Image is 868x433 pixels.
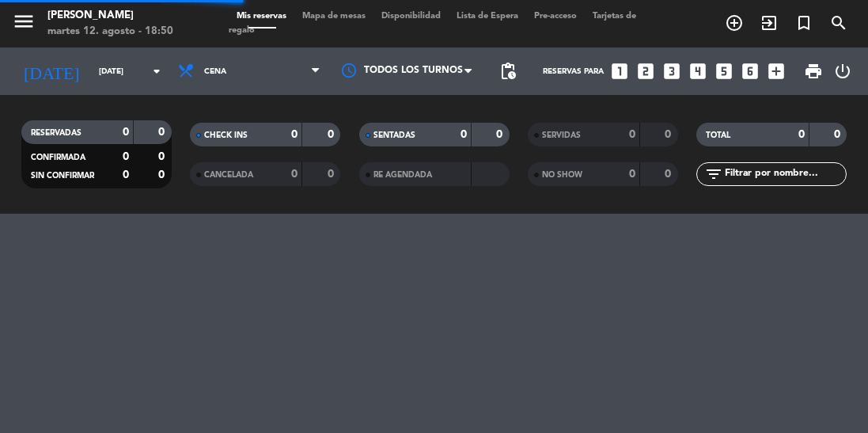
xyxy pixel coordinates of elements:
strong: 0 [665,129,674,140]
strong: 0 [665,169,674,180]
i: power_settings_new [833,62,852,81]
strong: 0 [798,129,805,140]
i: [DATE] [12,55,91,88]
strong: 0 [158,169,168,180]
strong: 0 [123,169,129,180]
strong: 0 [496,129,506,140]
i: looks_3 [661,61,682,82]
strong: 0 [629,169,635,180]
span: pending_actions [498,62,517,81]
span: Disponibilidad [373,12,449,21]
i: arrow_drop_down [147,62,166,81]
span: TOTAL [706,131,730,139]
strong: 0 [123,151,129,162]
input: Filtrar por nombre... [723,165,846,183]
span: Lista de Espera [449,12,526,21]
i: exit_to_app [760,13,779,32]
strong: 0 [328,129,337,140]
span: Mapa de mesas [294,12,373,21]
i: turned_in_not [794,13,813,32]
span: RE AGENDADA [373,171,432,179]
span: Cena [204,67,226,76]
i: menu [12,9,36,33]
span: CHECK INS [204,131,248,139]
strong: 0 [158,151,168,162]
i: looks_one [609,61,630,82]
i: looks_5 [714,61,734,82]
strong: 0 [629,129,635,140]
span: CONFIRMADA [31,154,85,161]
strong: 0 [123,127,129,138]
strong: 0 [328,169,337,180]
span: SERVIDAS [542,131,581,139]
i: looks_two [635,61,656,82]
span: RESERVADAS [31,129,81,137]
span: NO SHOW [542,171,582,179]
i: filter_list [704,165,723,184]
div: martes 12. agosto - 18:50 [47,24,173,40]
i: looks_4 [688,61,708,82]
span: CANCELADA [204,171,253,179]
span: SIN CONFIRMAR [31,172,94,180]
strong: 0 [291,129,298,140]
strong: 0 [291,169,298,180]
button: menu [12,9,36,39]
span: Reservas para [543,67,604,76]
div: [PERSON_NAME] [47,8,173,24]
strong: 0 [461,129,467,140]
i: looks_6 [740,61,760,82]
span: SENTADAS [373,131,415,139]
span: print [804,62,823,81]
i: add_circle_outline [725,13,744,32]
strong: 0 [158,127,168,138]
span: Pre-acceso [526,12,585,21]
i: add_box [766,61,787,82]
strong: 0 [834,129,843,140]
i: search [829,13,848,32]
span: Mis reservas [229,12,294,21]
div: LOG OUT [829,47,856,95]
